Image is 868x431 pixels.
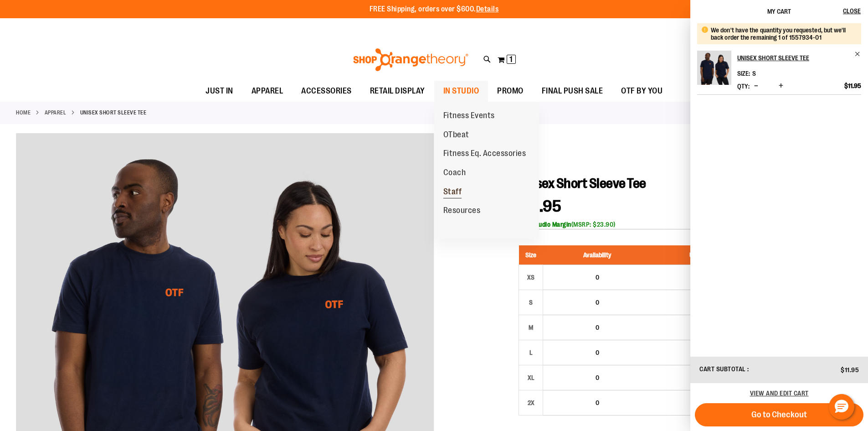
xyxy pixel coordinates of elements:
[242,81,293,101] a: APPAREL
[542,81,603,101] span: FINAL PUSH SALE
[370,4,499,15] p: FREE Shipping, orders over $600.
[656,298,748,307] div: $11.95
[621,81,663,101] span: OTF BY YOU
[829,394,854,420] button: Hello, have a question? Let’s chat.
[737,83,750,90] label: Qty
[524,270,538,284] div: XS
[434,81,488,102] a: IN STUDIO
[596,299,599,306] span: 0
[596,374,599,381] span: 0
[443,168,466,179] span: Coach
[509,55,513,64] span: 1
[843,7,861,15] span: Close
[80,109,147,117] strong: Unisex Short Sleeve Tee
[16,109,31,117] a: Home
[497,81,524,101] span: PROMO
[596,274,599,281] span: 0
[697,51,731,91] a: Unisex Short Sleeve Tee
[434,182,471,202] a: Staff
[737,51,849,65] h2: Unisex Short Sleeve Tee
[292,81,361,102] a: ACCESSORIES
[737,70,750,77] dt: Size
[656,323,748,332] div: $11.95
[697,23,861,95] li: Product
[361,81,434,102] a: RETAIL DISPLAY
[476,5,499,13] a: Details
[596,399,599,406] span: 0
[519,245,543,265] th: Size
[205,81,233,101] span: JUST IN
[434,102,539,239] ul: IN STUDIO
[196,81,242,102] a: JUST IN
[737,51,861,65] a: Unisex Short Sleeve Tee
[524,371,538,384] div: XL
[699,365,746,373] span: Cart Subtotal
[434,106,504,125] a: Fitness Events
[752,70,756,77] span: S
[518,221,571,228] b: 50% Studio Margin
[352,48,470,71] img: Shop Orangetheory
[854,51,861,57] a: Remove item
[651,245,753,265] th: Unit Price
[443,187,462,198] span: Staff
[711,26,854,41] div: We don't have the quantity you requested, but we'll back order the remaining 1 of 1557934-01
[434,201,490,220] a: Resources
[518,176,646,191] span: Unisex Short Sleeve Tee
[488,81,533,102] a: PROMO
[524,396,538,410] div: 2X
[841,366,859,374] span: $11.95
[524,321,538,334] div: M
[656,348,748,357] div: $11.95
[695,403,863,426] button: Go to Checkout
[596,349,599,356] span: 0
[656,398,748,407] div: $11.95
[596,324,599,331] span: 0
[443,206,481,217] span: Resources
[301,81,352,101] span: ACCESSORIES
[524,346,538,359] div: L
[751,410,807,420] span: Go to Checkout
[443,111,495,122] span: Fitness Events
[612,81,672,102] a: OTF BY YOU
[776,82,786,91] button: Increase product quantity
[844,82,861,90] span: $11.95
[443,149,526,160] span: Fitness Eq. Accessories
[750,389,809,397] a: View and edit cart
[443,81,479,101] span: IN STUDIO
[434,125,478,145] a: OTbeat
[752,82,760,91] button: Decrease product quantity
[533,81,612,102] a: FINAL PUSH SALE
[543,245,652,265] th: Availability
[767,8,791,15] span: My Cart
[370,81,425,101] span: RETAIL DISPLAY
[434,163,475,182] a: Coach
[518,220,852,229] div: (MSRP: $23.90)
[252,81,283,101] span: APPAREL
[443,130,469,141] span: OTbeat
[434,144,535,163] a: Fitness Eq. Accessories
[656,273,748,282] div: $11.95
[45,109,67,117] a: APPAREL
[524,296,538,309] div: S
[656,373,748,382] div: $11.95
[697,51,731,85] img: Unisex Short Sleeve Tee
